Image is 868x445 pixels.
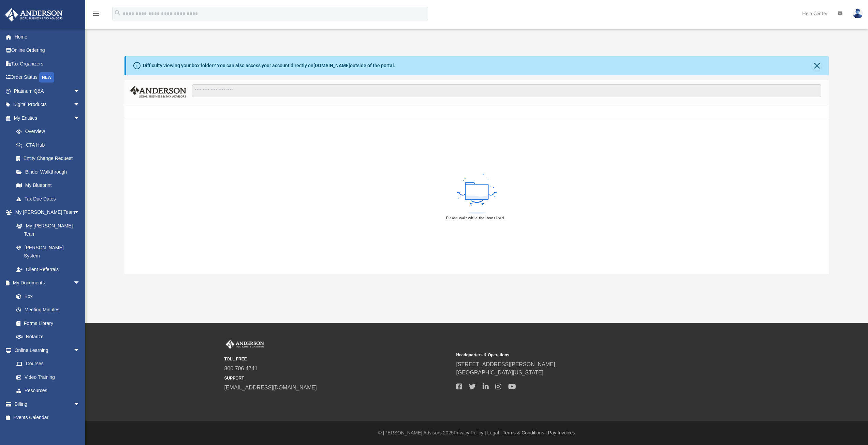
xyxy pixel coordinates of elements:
a: [STREET_ADDRESS][PERSON_NAME] [456,361,555,367]
a: [EMAIL_ADDRESS][DOMAIN_NAME] [224,385,317,390]
a: Online Learningarrow_drop_down [5,343,87,357]
a: Events Calendar [5,411,90,425]
img: Anderson Advisors Platinum Portal [224,340,265,349]
a: Notarize [10,330,87,344]
span: arrow_drop_down [73,276,87,290]
a: Tax Due Dates [10,192,90,206]
a: Meeting Minutes [10,303,87,317]
span: arrow_drop_down [73,343,87,357]
a: Resources [10,384,87,398]
span: arrow_drop_down [73,98,87,112]
a: Courses [10,357,87,371]
a: My Blueprint [10,179,87,192]
a: Pay Invoices [548,430,575,435]
small: Headquarters & Operations [456,352,683,358]
span: arrow_drop_down [73,84,87,98]
a: menu [92,13,100,18]
img: User Pic [853,9,863,18]
a: Overview [10,125,90,138]
small: TOLL FREE [224,356,452,362]
a: [PERSON_NAME] System [10,241,87,263]
i: menu [92,10,100,18]
a: My Documentsarrow_drop_down [5,276,87,290]
a: [DOMAIN_NAME] [313,63,350,68]
a: Order StatusNEW [5,71,90,85]
a: Digital Productsarrow_drop_down [5,98,90,112]
input: Search files and folders [192,84,821,97]
a: Video Training [10,370,84,384]
a: Online Ordering [5,44,90,57]
a: Binder Walkthrough [10,165,90,179]
span: arrow_drop_down [73,206,87,220]
div: © [PERSON_NAME] Advisors 2025 [85,429,868,436]
a: Privacy Policy | [454,430,486,435]
a: Legal | [487,430,502,435]
a: [GEOGRAPHIC_DATA][US_STATE] [456,370,544,375]
i: search [114,9,121,17]
span: arrow_drop_down [73,111,87,125]
img: Anderson Advisors Platinum Portal [3,8,65,21]
a: Client Referrals [10,263,87,276]
button: Close [812,61,822,71]
a: Billingarrow_drop_down [5,397,90,411]
a: Terms & Conditions | [503,430,547,435]
a: My [PERSON_NAME] Teamarrow_drop_down [5,206,87,219]
a: Home [5,30,90,44]
a: My Entitiesarrow_drop_down [5,111,90,125]
a: My [PERSON_NAME] Team [10,219,84,241]
a: Platinum Q&Aarrow_drop_down [5,84,90,98]
a: Box [10,290,84,303]
small: SUPPORT [224,375,452,381]
div: Please wait while the items load... [446,215,507,221]
div: Difficulty viewing your box folder? You can also access your account directly on outside of the p... [143,62,395,69]
a: 800.706.4741 [224,366,258,371]
div: NEW [39,72,54,83]
a: CTA Hub [10,138,90,152]
span: arrow_drop_down [73,397,87,411]
a: Tax Organizers [5,57,90,71]
a: Entity Change Request [10,152,90,165]
a: Forms Library [10,316,84,330]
